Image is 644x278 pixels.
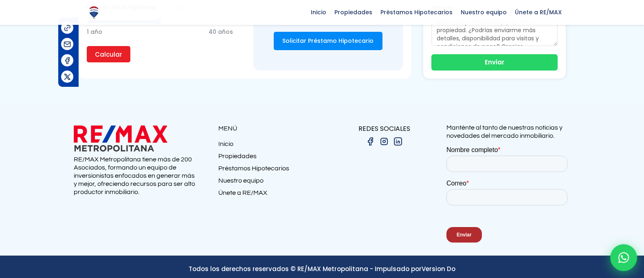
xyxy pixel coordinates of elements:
a: Propiedades [218,152,322,164]
span: Inicio [307,6,330,18]
a: Solicitar Préstamo Hipotecario [274,32,382,50]
p: REDES SOCIALES [322,124,446,134]
span: Préstamos Hipotecarios [376,6,457,18]
img: facebook.png [365,137,375,146]
input: Calcular [87,46,130,62]
img: remax metropolitana logo [74,124,167,153]
img: Compartir [63,24,72,32]
button: Enviar [431,54,558,71]
span: 1 año [87,26,102,38]
img: Logo de REMAX [87,5,101,20]
img: linkedin.png [393,137,403,146]
p: RE/MAX Metropolitana tiene más de 200 Asociados, formando un equipo de inversionistas enfocados e... [74,155,198,196]
p: Todos los derechos reservados © RE/MAX Metropolitana - Impulsado por [74,264,571,274]
a: Version Do [422,265,455,273]
span: Únete a RE/MAX [511,6,566,18]
a: Inicio [218,140,322,152]
a: Nuestro equipo [218,177,322,189]
a: Préstamos Hipotecarios [218,164,322,177]
img: Compartir [63,40,72,49]
img: Compartir [63,56,72,65]
iframe: Form 0 [446,146,571,249]
p: MENÚ [218,124,322,134]
p: Manténte al tanto de nuestras noticias y novedades del mercado inmobiliario. [446,124,571,140]
span: Propiedades [330,6,376,18]
span: 40 años [209,26,233,38]
textarea: Hola, estoy interesado(a) en esta propiedad. ¿Podrías enviarme más detalles, disponibilidad para ... [431,14,558,46]
a: Únete a RE/MAX [218,189,322,201]
img: instagram.png [379,137,389,146]
img: Compartir [63,73,72,81]
span: Nuestro equipo [457,6,511,18]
